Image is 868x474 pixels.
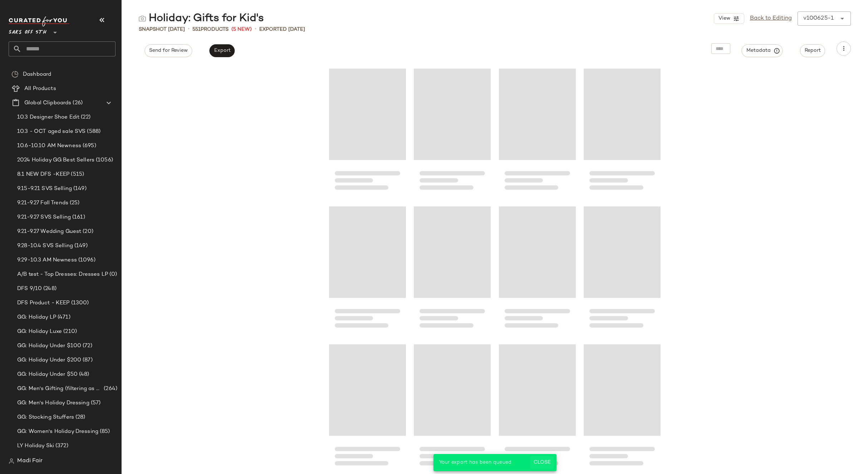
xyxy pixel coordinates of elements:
img: svg%3e [11,71,19,78]
img: svg%3e [9,458,14,464]
div: Loading... [499,341,576,474]
span: 9.21-9.27 SVS Selling [17,213,71,221]
span: (28) [74,413,85,421]
span: • [255,25,256,34]
span: (0) [108,270,117,279]
button: Close [530,456,553,469]
span: View [718,16,730,21]
div: Loading... [414,204,491,336]
span: (210) [62,328,77,336]
span: (161) [71,213,85,221]
span: (25) [68,199,80,207]
span: (1096) [77,256,95,264]
span: (1056) [94,156,113,164]
div: Loading... [499,66,576,198]
span: GG: Holiday Luxe [17,328,62,336]
span: DFS 9/10 [17,285,42,293]
span: 551 [192,27,201,32]
span: (372) [54,442,68,450]
span: (22) [79,113,90,121]
span: (695) [81,142,96,150]
div: Loading... [329,341,406,474]
span: Metadata [746,48,779,54]
button: Export [209,44,235,57]
div: Holiday: Gifts for Kid's [139,11,264,26]
span: (57) [89,399,101,407]
span: 9.21-9.27 Fall Trends [17,199,68,207]
span: 9.21-9.27 Wedding Guest [17,228,81,236]
span: GG: Women's Holiday Dressing [17,428,98,436]
span: GG: Men's Holiday Dressing [17,399,89,407]
span: (20) [81,228,93,236]
div: Loading... [329,66,406,198]
div: Loading... [414,341,491,474]
span: (248) [42,285,57,293]
img: cfy_white_logo.C9jOOHJF.svg [9,16,69,26]
span: GG: Stocking Stuffers [17,413,74,421]
span: (26) [71,99,83,107]
span: Close [533,460,550,465]
span: GG: Men's Gifting (filtering as women's) [17,385,102,393]
span: (5 New) [231,26,252,33]
button: Report [800,44,825,57]
p: Exported [DATE] [259,26,305,33]
span: 10.6-10.10 AM Newness [17,142,81,150]
div: Loading... [499,204,576,336]
span: Saks OFF 5TH [9,24,46,37]
span: Dashboard [23,70,51,79]
span: GG: Holiday Under $100 [17,342,81,350]
div: Loading... [329,204,406,336]
span: (588) [85,128,100,136]
span: 9.28-10.4 SVS Selling [17,242,73,250]
span: All Products [24,85,56,93]
span: 9.29-10.3 AM Newness [17,256,77,264]
button: View [714,13,744,24]
span: (264) [102,385,117,393]
button: Send for Review [144,44,192,57]
span: (72) [81,342,92,350]
span: Export [214,48,230,54]
span: A/B test - Top Dresses: Dresses LP [17,270,108,279]
div: Loading... [584,341,661,474]
span: Your export has been queued [439,460,512,465]
span: (87) [81,356,93,364]
span: Global Clipboards [24,99,71,107]
span: 8.1 NEW DFS -KEEP [17,170,69,179]
img: svg%3e [139,15,146,22]
span: 10.3 Designer Shoe Edit [17,113,79,121]
span: • [188,25,190,34]
span: Send for Review [149,48,188,54]
span: (1300) [70,299,89,307]
span: Snapshot [DATE] [139,26,185,33]
div: Products [192,26,229,33]
button: Metadata [742,44,783,57]
div: Loading... [584,66,661,198]
span: (471) [56,313,70,321]
span: (85) [98,428,110,436]
span: 2024 Holiday GG Best Sellers [17,156,94,164]
span: (149) [72,185,87,193]
span: (48) [78,370,89,379]
span: GG: Holiday LP [17,313,56,321]
div: Loading... [414,66,491,198]
span: Report [804,48,821,54]
div: v100625-1 [803,14,834,23]
span: LY Holiday Ski [17,442,54,450]
span: DFS Product - KEEP [17,299,70,307]
span: GG: Holiday Under $50 [17,370,78,379]
span: (149) [73,242,88,250]
span: 10.3 - OCT aged sale SVS [17,128,85,136]
div: Loading... [584,204,661,336]
a: Back to Editing [750,14,792,23]
span: 9.15-9.21 SVS Selling [17,185,72,193]
span: Madi Fair [17,457,43,465]
span: (515) [69,170,84,179]
span: GG: Holiday Under $200 [17,356,81,364]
